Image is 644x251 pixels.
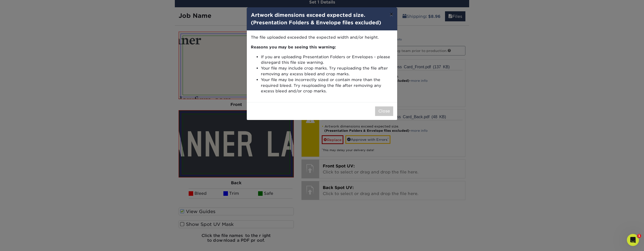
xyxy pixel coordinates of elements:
li: Your file may be incorrectly sized or contain more than the required bleed. Try reuploading the f... [261,77,393,94]
p: The file uploaded exceeded the expected width and/or height. [251,35,393,40]
li: If you are uploading Presentation Folders or Envelopes - please disregard this file size warning. [261,54,393,66]
strong: Reasons you may be seeing this warning: [251,45,336,49]
button: × [386,7,397,21]
strong: (Presentation Folders & Envelope files excluded) [251,20,381,26]
li: Your file may include crop marks. Try reuploading the file after removing any excess bleed and cr... [261,66,393,77]
iframe: Intercom live chat [627,234,639,246]
span: 1 [637,234,641,238]
button: Close [375,106,393,116]
h4: Artwork dimensions exceed expected size. [251,11,393,26]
